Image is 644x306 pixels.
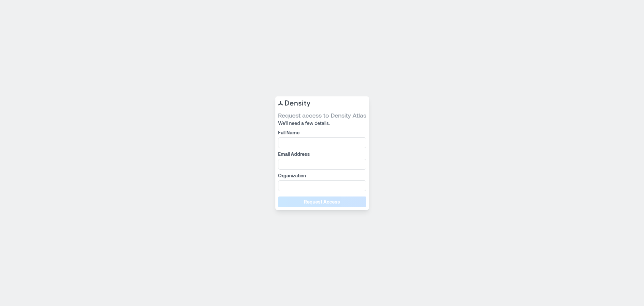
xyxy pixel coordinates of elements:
[304,199,340,205] span: Request Access
[278,129,365,136] label: Full Name
[278,151,365,158] label: Email Address
[278,111,366,119] span: Request access to Density Atlas
[278,172,365,179] label: Organization
[278,120,366,127] span: We’ll need a few details.
[278,196,366,207] button: Request Access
